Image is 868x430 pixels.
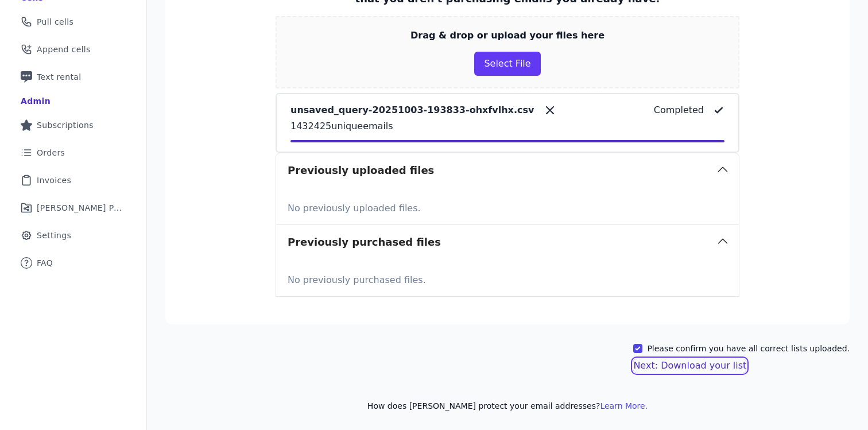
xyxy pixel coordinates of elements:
p: Drag & drop or upload your files here [410,29,604,42]
span: Settings [37,230,71,241]
p: No previously purchased files. [288,269,727,287]
a: Settings [9,223,137,248]
a: Pull cells [9,9,137,34]
a: [PERSON_NAME] Performance [9,195,137,220]
a: Orders [9,140,137,165]
label: Please confirm you have all correct lists uploaded. [647,343,850,354]
span: Pull cells [37,16,73,28]
span: Append cells [37,44,91,55]
p: Completed [654,103,704,117]
h3: Previously uploaded files [288,162,434,179]
button: Next: Download your list [633,359,746,373]
button: Previously purchased files [276,225,739,259]
button: Previously uploaded files [276,153,739,188]
p: unsaved_query-20251003-193833-ohxfvlhx.csv [290,103,534,117]
button: Select File [474,52,540,76]
p: 1432425 unique emails [290,119,724,133]
span: Text rental [37,71,82,83]
a: FAQ [9,250,137,276]
h3: Previously purchased files [288,234,441,250]
p: How does [PERSON_NAME] protect your email addresses? [165,400,850,412]
span: Orders [37,147,65,158]
p: No previously uploaded files. [288,197,727,215]
span: FAQ [37,257,53,269]
span: [PERSON_NAME] Performance [37,202,123,214]
span: Invoices [37,175,71,186]
a: Append cells [9,37,137,62]
a: Invoices [9,168,137,193]
a: Subscriptions [9,113,137,138]
a: Text rental [9,64,137,90]
span: Subscriptions [37,119,94,131]
div: Admin [21,95,51,107]
button: Learn More. [600,400,648,412]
